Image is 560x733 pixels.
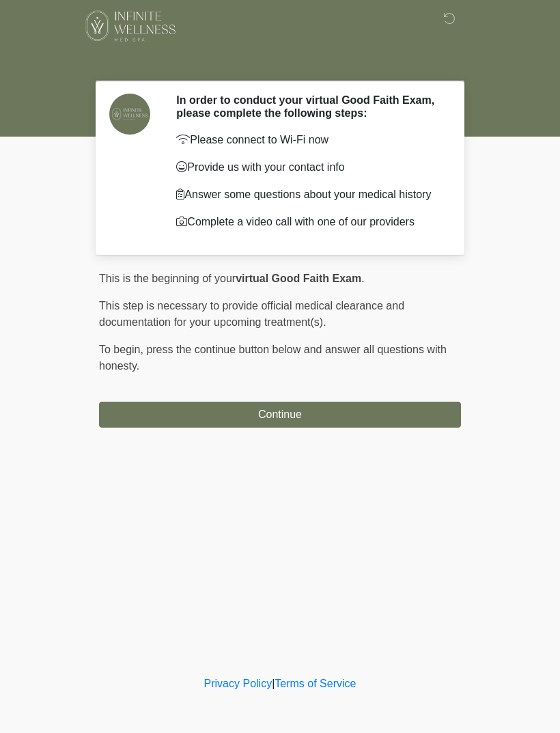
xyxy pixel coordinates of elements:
[99,344,447,372] span: press the continue button below and answer all questions with honesty.
[275,678,356,689] a: Terms of Service
[176,214,440,230] p: Complete a video call with one of our providers
[204,678,272,689] a: Privacy Policy
[176,159,440,176] p: Provide us with your contact info
[89,49,471,74] h1: ‎ ‎ ‎ ‎
[99,300,404,328] span: This step is necessary to provide official medical clearance and documentation for your upcoming ...
[176,186,440,203] p: Answer some questions about your medical history
[176,94,440,120] h2: In order to conduct your virtual Good Faith Exam, please complete the following steps:
[109,94,150,135] img: Agent Avatar
[85,10,176,42] img: Infinite Wellness Med Spa Logo
[236,273,361,284] strong: virtual Good Faith Exam
[99,344,146,355] span: To begin,
[99,273,236,284] span: This is the beginning of your
[361,273,364,284] span: .
[176,132,440,148] p: Please connect to Wi-Fi now
[99,402,461,428] button: Continue
[272,678,275,689] a: |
